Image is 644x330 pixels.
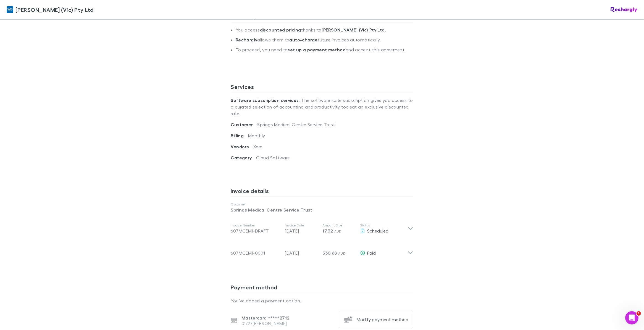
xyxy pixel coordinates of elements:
[236,37,413,47] li: allows them to future invoices automatically.
[231,133,248,138] span: Billing
[248,133,265,138] span: Monthly
[323,228,333,234] span: 17.32
[231,144,254,149] span: Vendors
[231,228,281,234] div: 607MCEMJ-DRAFT
[236,27,413,37] li: You access thanks to .
[227,240,418,262] div: 607MCEMJ-0001[DATE]330.68 AUDPaid
[288,47,346,52] strong: set up a payment method
[236,47,413,57] li: To proceed, you need to and accept this agreement.
[257,122,335,127] span: Springs Medical Centre Service Trust
[231,93,413,121] p: . The software suite subscription gives you access to a curated selection of accounting and produ...
[231,122,257,127] span: Customer
[344,315,353,324] img: Modify payment method's Logo
[231,188,413,196] h3: Invoice details
[231,250,281,256] div: 607MCEMJ-0001
[236,37,257,43] strong: Rechargly
[231,97,299,103] strong: Software subscription services
[7,6,13,13] img: William Buck (Vic) Pty Ltd's Logo
[253,144,262,149] span: Xero
[637,311,641,316] span: 1
[231,207,413,213] p: Springs Medical Centre Service Trust
[256,155,290,160] span: Cloud Software
[323,223,356,228] p: Amount Due
[339,311,413,328] button: Modify payment method
[290,37,318,43] strong: auto-charge
[338,251,346,255] span: AUD
[367,228,389,233] span: Scheduled
[231,284,413,293] h3: Payment method
[334,229,342,233] span: AUD
[231,202,413,207] p: Customer
[260,27,301,33] strong: discounted pricing
[15,6,93,14] span: [PERSON_NAME] (Vic) Pty Ltd
[241,321,289,326] p: 01/27 [PERSON_NAME]
[357,317,409,322] div: Modify payment method
[285,228,318,234] p: [DATE]
[360,223,408,228] p: Status
[285,223,318,228] p: Invoice Date
[227,218,418,240] div: Invoice Number607MCEMJ-DRAFTInvoice Date[DATE]Amount Due17.32 AUDStatusScheduled
[231,297,413,304] p: You’ve added a payment option.
[625,311,638,324] iframe: Intercom live chat
[231,83,413,92] h3: Services
[323,250,337,256] span: 330.68
[285,250,318,256] p: [DATE]
[611,7,637,12] img: Rechargly Logo
[231,223,281,228] p: Invoice Number
[367,250,376,255] span: Paid
[322,27,385,33] strong: [PERSON_NAME] (Vic) Pty Ltd
[231,155,256,160] span: Category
